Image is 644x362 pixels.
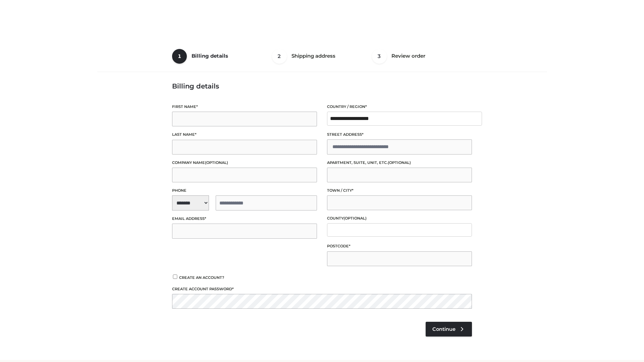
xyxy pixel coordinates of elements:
span: 1 [172,49,187,64]
input: Create an account? [172,275,178,279]
label: Phone [172,187,317,194]
label: County [327,215,472,222]
span: Continue [432,326,455,332]
label: First name [172,104,317,110]
span: (optional) [388,160,411,165]
label: Country / Region [327,104,472,110]
h3: Billing details [172,82,472,90]
span: Billing details [192,53,228,59]
label: Town / City [327,187,472,194]
label: Create account password [172,286,472,292]
span: 3 [372,49,387,64]
span: 2 [272,49,287,64]
label: Last name [172,131,317,138]
label: Company name [172,160,317,166]
label: Apartment, suite, unit, etc. [327,160,472,166]
span: Create an account? [179,275,224,280]
span: Review order [391,53,425,59]
label: Email address [172,216,317,222]
span: (optional) [205,160,228,165]
label: Postcode [327,243,472,249]
span: (optional) [343,216,367,221]
label: Street address [327,131,472,138]
a: Continue [426,322,472,337]
span: Shipping address [291,53,335,59]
